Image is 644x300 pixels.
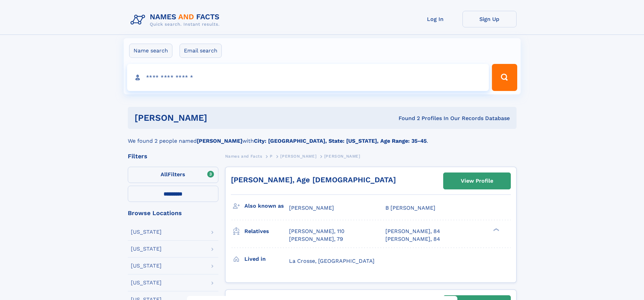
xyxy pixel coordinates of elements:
[128,11,225,29] img: Logo Names and Facts
[270,152,273,160] a: P
[127,64,489,91] input: search input
[280,154,316,159] span: [PERSON_NAME]
[444,173,510,189] a: View Profile
[324,154,360,159] span: [PERSON_NAME]
[289,258,375,264] span: La Crosse, [GEOGRAPHIC_DATA]
[462,11,517,27] a: Sign Up
[270,154,273,159] span: P
[131,246,162,252] div: [US_STATE]
[225,152,262,160] a: Names and Facts
[244,200,289,212] h3: Also known as
[408,11,462,27] a: Log In
[161,171,168,178] span: All
[131,280,162,285] div: [US_STATE]
[385,205,435,211] span: B [PERSON_NAME]
[461,173,493,189] div: View Profile
[128,210,218,216] div: Browse Locations
[128,167,218,183] label: Filters
[280,152,316,160] a: [PERSON_NAME]
[197,138,242,144] b: [PERSON_NAME]
[492,228,500,232] div: ❯
[129,44,172,58] label: Name search
[492,64,517,91] button: Search Button
[180,44,222,58] label: Email search
[385,235,440,243] a: [PERSON_NAME], 84
[131,263,162,269] div: [US_STATE]
[254,138,427,144] b: City: [GEOGRAPHIC_DATA], State: [US_STATE], Age Range: 35-45
[135,114,303,122] h1: [PERSON_NAME]
[385,228,440,235] a: [PERSON_NAME], 84
[128,153,218,159] div: Filters
[231,176,396,184] a: [PERSON_NAME], Age [DEMOGRAPHIC_DATA]
[289,235,343,243] a: [PERSON_NAME], 79
[244,226,289,237] h3: Relatives
[289,228,344,235] a: [PERSON_NAME], 110
[289,205,334,211] span: [PERSON_NAME]
[303,115,510,122] div: Found 2 Profiles In Our Records Database
[128,129,517,145] div: We found 2 people named with .
[244,253,289,265] h3: Lived in
[131,229,162,235] div: [US_STATE]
